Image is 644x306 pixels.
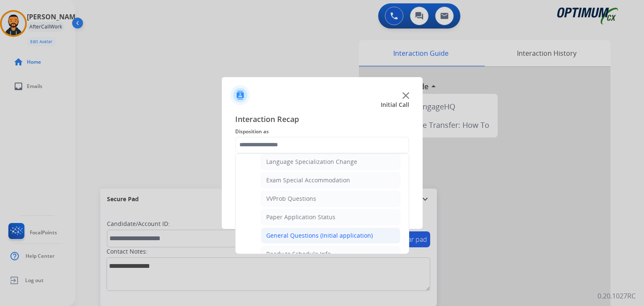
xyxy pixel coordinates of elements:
[230,85,250,105] img: contactIcon
[266,176,350,184] div: Exam Special Accommodation
[266,231,373,240] div: General Questions (Initial application)
[266,194,316,203] div: VVProb Questions
[266,213,335,221] div: Paper Application Status
[235,113,409,127] span: Interaction Recap
[266,158,357,166] div: Language Specialization Change
[597,291,636,301] p: 0.20.1027RC
[235,127,409,137] span: Disposition as
[266,250,331,258] div: Ready to Schedule Info
[381,101,409,109] span: Initial Call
